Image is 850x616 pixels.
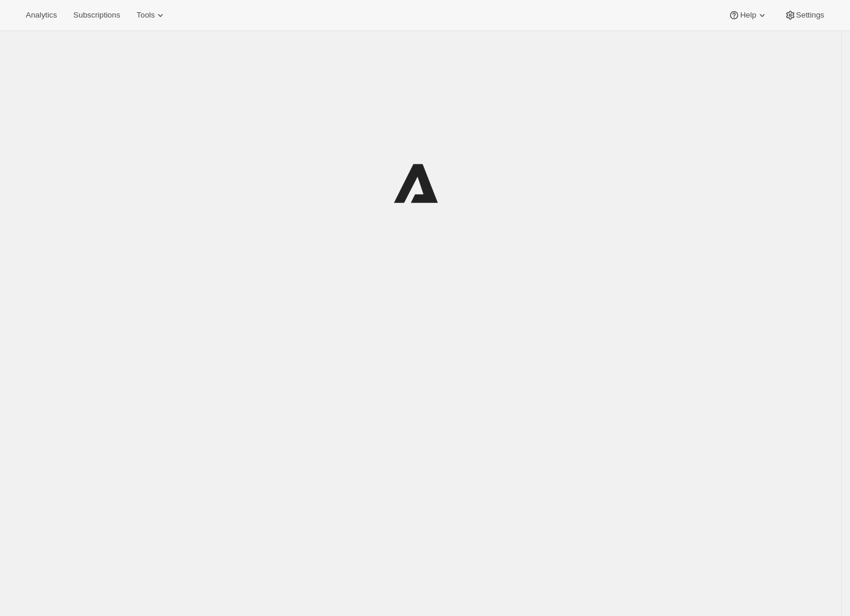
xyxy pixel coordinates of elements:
button: Tools [129,7,173,23]
button: Settings [777,7,831,23]
button: Analytics [19,7,64,23]
button: Subscriptions [66,7,127,23]
button: Help [721,7,774,23]
span: Settings [796,11,824,20]
span: Tools [136,11,155,20]
span: Subscriptions [73,11,120,20]
span: Help [740,11,756,20]
span: Analytics [26,11,57,20]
